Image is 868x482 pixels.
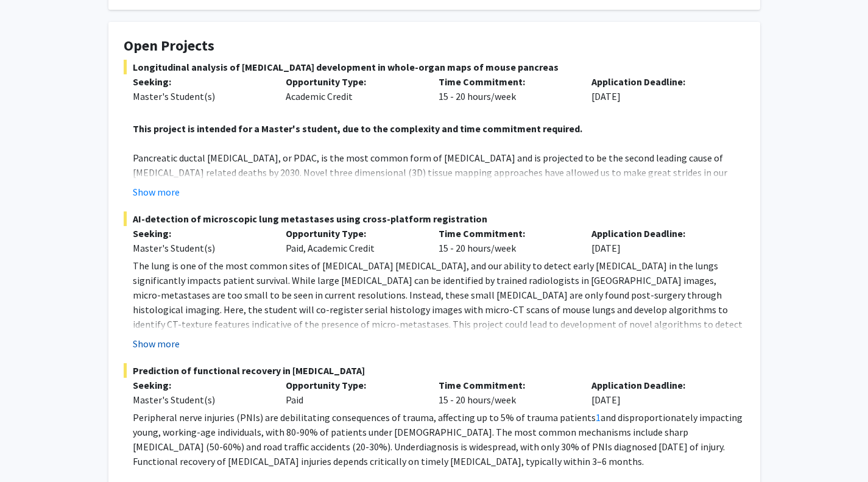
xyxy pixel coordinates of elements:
p: Pancreatic ductal [MEDICAL_DATA], or PDAC, is the most common form of [MEDICAL_DATA] and is proje... [133,151,745,238]
p: Application Deadline: [591,74,726,89]
div: Paid [277,378,429,407]
h4: Open Projects [124,37,745,55]
a: 1 [596,411,601,424]
p: Opportunity Type: [286,226,420,241]
div: [DATE] [582,226,735,255]
div: Master's Student(s) [133,89,267,104]
button: Show more [133,336,180,351]
p: Opportunity Type: [286,74,420,89]
p: Application Deadline: [591,226,726,241]
div: Master's Student(s) [133,241,267,255]
div: 15 - 20 hours/week [429,74,582,104]
div: Academic Credit [277,74,429,104]
p: Opportunity Type: [286,378,420,392]
p: Time Commitment: [439,226,573,241]
p: Time Commitment: [439,74,573,89]
p: Seeking: [133,378,267,392]
div: [DATE] [582,74,735,104]
div: Master's Student(s) [133,392,267,407]
button: Show more [133,185,180,199]
span: Prediction of functional recovery in [MEDICAL_DATA] [124,363,745,378]
p: Time Commitment: [439,378,573,392]
div: 15 - 20 hours/week [429,378,582,407]
strong: This project is intended for a Master's student, due to the complexity and time commitment required. [133,122,582,135]
div: Paid, Academic Credit [277,226,429,255]
p: Application Deadline: [591,378,726,392]
span: AI-detection of microscopic lung metastases using cross-platform registration [124,211,745,226]
iframe: Chat [9,427,52,473]
div: 15 - 20 hours/week [429,226,582,255]
span: Peripheral nerve injuries (PNIs) are debilitating consequences of trauma, affecting up to 5% of t... [133,411,596,424]
span: Longitudinal analysis of [MEDICAL_DATA] development in whole-organ maps of mouse pancreas [124,60,745,74]
p: The lung is one of the most common sites of [MEDICAL_DATA] [MEDICAL_DATA], and our ability to det... [133,258,745,361]
p: Seeking: [133,74,267,89]
p: Seeking: [133,226,267,241]
div: [DATE] [582,378,735,407]
span: and disproportionately impacting young, working-age individuals, with 80-90% of patients under [D... [133,411,743,467]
